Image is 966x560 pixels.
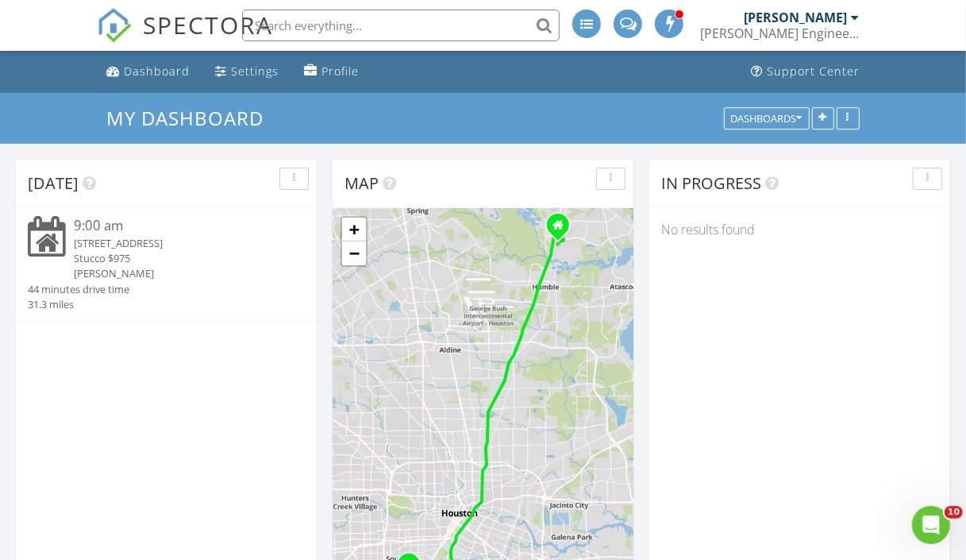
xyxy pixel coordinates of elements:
[661,172,761,194] span: In Progress
[344,172,379,194] span: Map
[209,57,285,87] a: Settings
[74,216,282,236] div: 9:00 am
[143,8,273,41] span: SPECTORA
[912,506,950,544] iframe: Intercom live chat
[97,8,132,43] img: The Best Home Inspection Software - Spectora
[649,208,950,251] div: No results found
[100,57,196,87] a: Dashboard
[97,21,273,55] a: SPECTORA
[945,506,963,519] span: 10
[731,113,802,124] div: Dashboards
[342,241,366,265] a: Zoom out
[700,25,859,41] div: Hedderman Engineering. INC.
[558,225,568,234] div: 1914 Laurel Springs, Kingwood TX 77339
[744,10,847,25] div: [PERSON_NAME]
[28,297,129,312] div: 31.3 miles
[74,266,282,281] div: [PERSON_NAME]
[107,105,278,131] a: My Dashboard
[74,251,282,266] div: Stucco $975
[767,64,860,79] div: Support Center
[242,10,560,41] input: Search everything...
[298,57,365,87] a: Profile
[28,172,79,194] span: [DATE]
[231,64,279,79] div: Settings
[28,282,129,297] div: 44 minutes drive time
[745,57,866,87] a: Support Center
[321,64,359,79] div: Profile
[28,216,305,312] a: 9:00 am [STREET_ADDRESS] Stucco $975 [PERSON_NAME] 44 minutes drive time 31.3 miles
[74,236,282,251] div: [STREET_ADDRESS]
[342,218,366,241] a: Zoom in
[124,64,190,79] div: Dashboard
[724,107,810,129] button: Dashboards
